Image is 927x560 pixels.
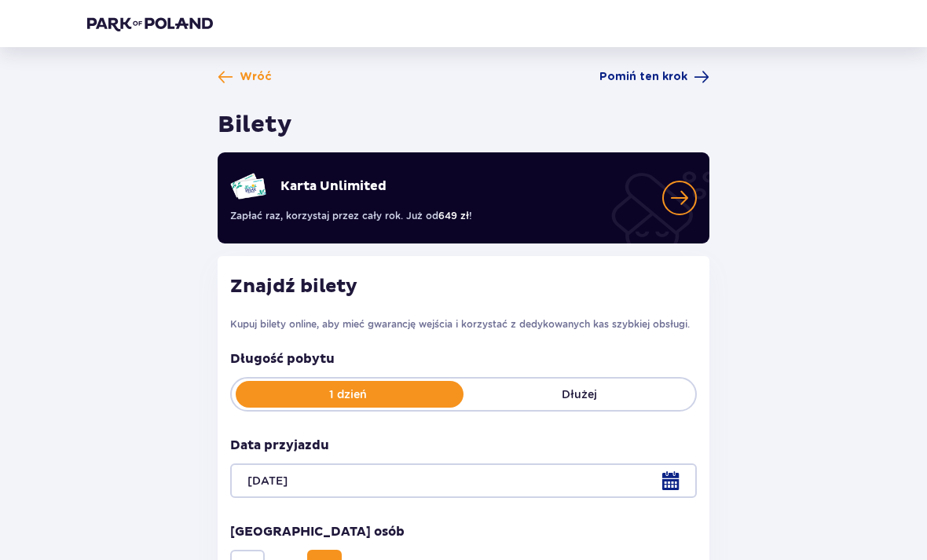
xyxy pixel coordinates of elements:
h1: Bilety [218,110,292,140]
p: 1 dzień [232,386,463,402]
a: Pomiń ten krok [599,69,709,85]
p: Kupuj bilety online, aby mieć gwarancję wejścia i korzystać z dedykowanych kas szybkiej obsługi. [230,317,697,331]
p: Data przyjazdu [230,437,329,454]
p: Długość pobytu [230,350,697,368]
p: Dłużej [463,386,695,402]
span: Pomiń ten krok [599,69,687,85]
a: Wróć [218,69,272,85]
span: Wróć [240,69,272,85]
img: Park of Poland logo [87,16,213,31]
h2: Znajdź bilety [230,275,697,298]
p: [GEOGRAPHIC_DATA] osób [230,523,405,540]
